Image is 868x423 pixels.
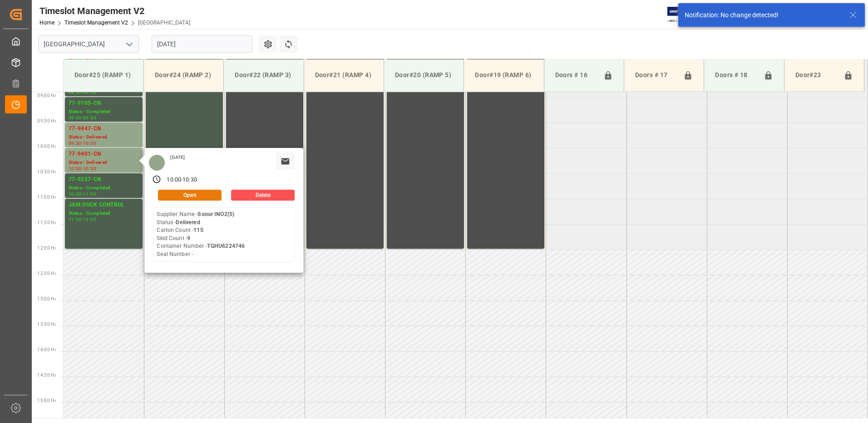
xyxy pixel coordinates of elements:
span: 09:30 Hr [37,118,56,123]
div: - [82,217,83,221]
img: Exertis%20JAM%20-%20Email%20Logo.jpg_1722504956.jpg [667,7,699,23]
a: Timeslot Management V2 [64,20,128,26]
div: 11:00 [69,217,82,221]
div: 10:00 [167,176,181,184]
a: Home [39,20,54,26]
div: Status - Delivered [69,159,139,167]
div: 10:00 [83,141,96,145]
span: 15:00 Hr [37,398,56,403]
div: - [82,141,83,145]
div: Status - Completed [69,108,139,116]
div: Door#22 (RAMP 3) [231,67,296,84]
div: 09:30 [83,116,96,120]
input: Type to search/select [38,35,139,53]
div: Door#19 (RAMP 6) [471,67,536,84]
div: Status - Completed [69,210,139,217]
div: Supplier Name - Status - Carton Count - Skid Count - Container Number - Seal Number - [157,211,245,258]
div: 12:00 [83,217,96,221]
div: 10:30 [69,192,82,196]
div: Status - Delivered [69,133,139,141]
div: Door#21 (RAMP 4) [311,67,376,84]
div: [DATE] [167,154,188,161]
button: open menu [122,37,136,51]
div: - [82,167,83,171]
div: 77-9705-CN [69,99,139,108]
div: Doors # 17 [631,67,680,84]
div: - [82,192,83,196]
div: - [181,176,182,184]
div: 11:00 [83,192,96,196]
div: 77-9447-CN [69,124,139,133]
span: 12:00 Hr [37,246,56,251]
span: 12:30 Hr [37,271,56,276]
input: DD.MM.YYYY [152,35,252,53]
div: 09:00 [69,116,82,120]
div: 09:00 [83,90,96,94]
b: 115 [193,227,203,233]
div: Door#25 (RAMP 1) [71,67,136,84]
div: Status - Completed [69,184,139,192]
b: Sonor INO2(5) [197,211,234,217]
div: 10:00 [69,167,82,171]
span: 13:30 Hr [37,322,56,327]
div: 09:30 [69,141,82,145]
b: 9 [187,235,190,241]
div: Door#24 (RAMP 2) [151,67,216,84]
div: 10:30 [83,167,96,171]
span: 11:30 Hr [37,220,56,225]
div: 08:30 [69,90,82,94]
span: 10:00 Hr [37,144,56,149]
div: Doors # 16 [552,67,600,84]
div: 10:30 [182,176,197,184]
span: 10:30 Hr [37,169,56,174]
button: Open [158,190,222,201]
div: - [82,116,83,120]
span: 13:00 Hr [37,296,56,301]
div: Doors # 18 [711,67,759,84]
div: 77-9401-CN [69,150,139,159]
span: 14:00 Hr [37,347,56,352]
button: Delete [231,190,295,201]
span: 11:00 Hr [37,195,56,200]
div: 77-9257-CN [69,175,139,184]
div: - [82,90,83,94]
div: JAM DOCK CONTROL [69,201,139,210]
b: Delivered [176,219,200,226]
div: Notification: No change detected! [685,10,841,20]
b: TGHU6224746 [207,243,245,249]
span: 14:30 Hr [37,373,56,378]
div: Timeslot Management V2 [39,4,190,18]
div: Door#23 [792,67,840,84]
span: 09:00 Hr [37,93,56,98]
div: Door#20 (RAMP 5) [391,67,456,84]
